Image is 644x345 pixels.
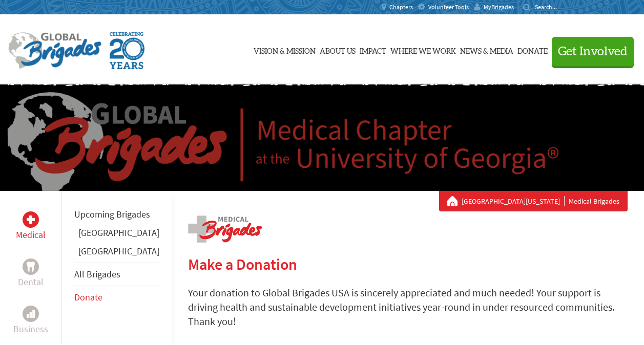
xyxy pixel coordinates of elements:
img: logo-medical.png [188,215,262,243]
span: Get Involved [558,46,628,58]
a: [GEOGRAPHIC_DATA][US_STATE] [462,196,565,206]
li: Ghana [74,226,159,244]
div: Dental [23,258,39,275]
input: Search... [535,3,564,11]
img: Global Brigades Celebrating 20 Years [110,32,144,69]
a: Donate [74,291,102,303]
a: [GEOGRAPHIC_DATA] [78,245,159,257]
div: Medical Brigades [447,196,619,206]
p: Business [13,322,48,336]
li: Upcoming Brigades [74,203,159,226]
p: Medical [16,228,46,242]
span: MyBrigades [484,3,514,11]
span: Chapters [389,3,413,11]
img: Business [27,310,35,318]
button: Get Involved [552,37,634,66]
a: [GEOGRAPHIC_DATA] [78,227,159,239]
span: Volunteer Tools [428,3,469,11]
p: Your donation to Global Brigades USA is sincerely appreciated and much needed! Your support is dr... [188,286,628,329]
div: Business [23,306,39,322]
h2: Make a Donation [188,255,628,273]
a: Impact [360,24,386,75]
a: DentalDental [18,258,44,289]
a: Donate [517,24,548,75]
a: BusinessBusiness [13,306,48,336]
a: All Brigades [74,268,120,280]
li: Donate [74,286,159,309]
p: Dental [18,275,44,289]
a: About Us [320,24,356,75]
li: Guatemala [74,244,159,263]
a: MedicalMedical [16,211,46,242]
a: News & Media [460,24,513,75]
img: Medical [27,215,35,224]
a: Upcoming Brigades [74,208,150,220]
a: Where We Work [390,24,456,75]
div: Medical [23,211,39,228]
img: Dental [27,262,35,271]
a: Vision & Mission [254,24,316,75]
img: Global Brigades Logo [8,32,101,69]
li: All Brigades [74,263,159,286]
